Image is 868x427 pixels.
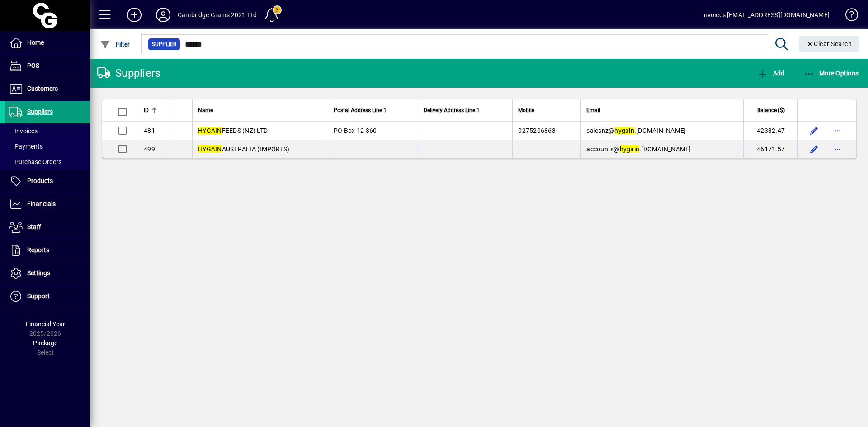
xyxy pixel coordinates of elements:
[9,127,38,135] span: Invoices
[586,105,600,115] span: Email
[424,105,480,115] span: Delivery Address Line 1
[198,145,289,153] span: AUSTRALIA (IMPORTS)
[830,123,845,138] button: More options
[807,123,821,138] button: Edit
[27,246,49,253] span: Reports
[144,127,155,134] span: 481
[9,158,61,165] span: Purchase Orders
[839,2,857,31] a: Knowledge Base
[27,108,53,115] span: Suppliers
[586,127,686,134] span: salesnz@ .[DOMAIN_NAME]
[149,7,178,23] button: Profile
[178,8,257,22] div: Cambridge Grains 2021 Ltd
[749,105,793,115] div: Balance ($)
[5,55,90,77] a: POS
[9,143,43,150] span: Payments
[144,145,155,153] span: 499
[620,145,640,153] em: hygain
[5,216,90,239] a: Staff
[27,177,53,184] span: Products
[743,122,797,140] td: -42332.47
[198,105,213,115] span: Name
[806,40,852,47] span: Clear Search
[27,292,50,300] span: Support
[802,65,861,81] button: More Options
[27,223,41,230] span: Staff
[5,170,90,192] a: Products
[702,8,830,22] div: Invoices [EMAIL_ADDRESS][DOMAIN_NAME]
[120,7,149,23] button: Add
[198,145,222,153] em: HYGAIN
[33,339,57,347] span: Package
[27,200,56,207] span: Financials
[804,70,859,77] span: More Options
[5,193,90,216] a: Financials
[5,32,90,54] a: Home
[586,105,738,115] div: Email
[799,36,859,52] button: Clear
[198,127,222,134] em: HYGAIN
[743,140,797,158] td: 46171.57
[198,127,268,134] span: FEEDS (NZ) LTD
[144,105,164,115] div: ID
[144,105,149,115] span: ID
[518,105,575,115] div: Mobile
[97,66,160,80] div: Suppliers
[26,320,65,328] span: Financial Year
[5,285,90,308] a: Support
[198,105,322,115] div: Name
[27,39,44,46] span: Home
[757,105,785,115] span: Balance ($)
[27,269,50,277] span: Settings
[614,127,634,134] em: hygain
[757,70,784,77] span: Add
[152,40,176,49] span: Supplier
[27,85,58,92] span: Customers
[5,78,90,100] a: Customers
[5,262,90,285] a: Settings
[27,62,39,69] span: POS
[5,239,90,262] a: Reports
[807,142,821,156] button: Edit
[5,154,90,169] a: Purchase Orders
[518,127,556,134] span: 0275206863
[98,36,132,52] button: Filter
[755,65,787,81] button: Add
[518,105,534,115] span: Mobile
[5,139,90,154] a: Payments
[586,145,691,153] span: accounts@ .[DOMAIN_NAME]
[100,41,130,48] span: Filter
[334,105,387,115] span: Postal Address Line 1
[334,127,377,134] span: PO Box 12 360
[5,123,90,139] a: Invoices
[830,142,845,156] button: More options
